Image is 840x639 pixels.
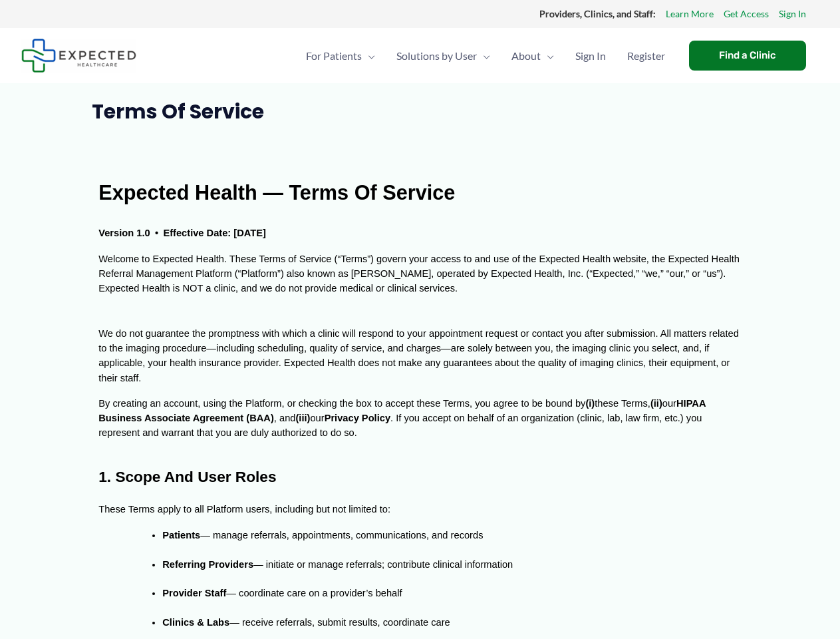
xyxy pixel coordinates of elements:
span: Solutions by User [396,33,477,79]
span: About [511,33,541,79]
span: our [310,413,324,423]
span: , and [274,413,296,423]
span: (iii) [295,413,310,423]
nav: Primary Site Navigation [295,33,676,79]
a: Solutions by UserMenu Toggle [386,33,501,79]
span: Clinics & Labs [162,617,229,628]
a: Sign In [779,5,806,23]
span: our [662,398,676,409]
span: For Patients [306,33,362,79]
strong: Providers, Clinics, and Staff: [539,8,656,19]
span: Patients [162,530,200,540]
span: Menu Toggle [477,33,490,79]
span: Provider Staff [162,588,226,598]
a: Sign In [565,33,617,79]
span: Sign In [575,33,606,79]
span: We do not guarantee the promptness with which a clinic will respond to your appointment request o... [98,328,742,383]
a: For PatientsMenu Toggle [295,33,386,79]
a: Learn More [666,5,714,23]
span: Referring Providers [162,559,253,570]
img: Expected Healthcare Logo - side, dark font, small [21,39,136,73]
span: 1. Scope and User Roles [98,468,276,485]
span: — coordinate care on a provider’s behalf [226,588,402,598]
span: (i) [585,398,595,409]
span: Version 1.0 • Effective Date: [DATE] [98,228,266,238]
span: these Terms, [595,398,650,409]
span: Menu Toggle [541,33,554,79]
span: . If you accept on behalf of an organization (clinic, lab, law firm, etc.) you represent and warr... [98,413,704,438]
span: Privacy Policy [325,413,390,423]
a: Find a Clinic [689,41,806,71]
span: Welcome to Expected Health. These Terms of Service (“Terms”) govern your access to and use of the... [98,254,742,294]
span: Menu Toggle [362,33,375,79]
span: By creating an account, using the Platform, or checking the box to accept these Terms, you agree ... [98,398,585,409]
h1: Terms of Service [92,100,748,124]
span: Expected Health — Terms of Service [98,181,455,204]
span: These Terms apply to all Platform users, including but not limited to: [98,504,390,515]
a: AboutMenu Toggle [501,33,565,79]
a: Get Access [724,5,769,23]
span: — initiate or manage referrals; contribute clinical information [253,559,513,570]
span: (ii) [650,398,662,409]
span: — receive referrals, submit results, coordinate care [229,617,450,628]
a: Register [617,33,676,79]
span: — manage referrals, appointments, communications, and records [200,530,483,540]
span: Register [627,33,665,79]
